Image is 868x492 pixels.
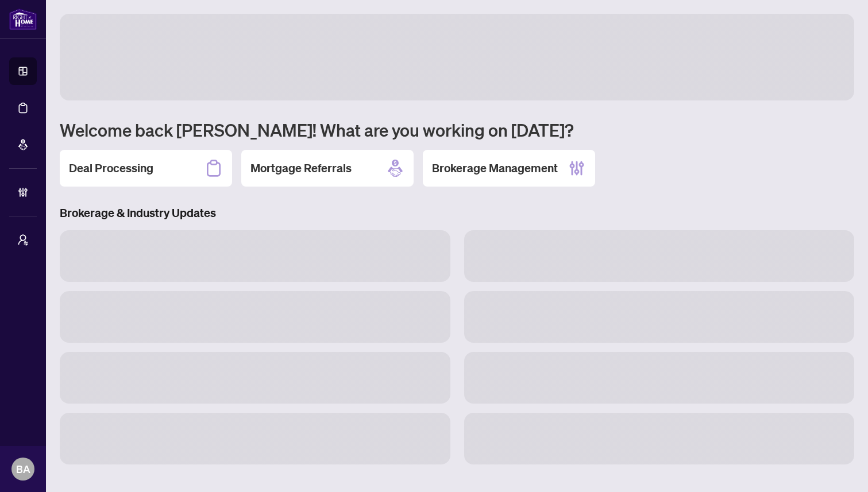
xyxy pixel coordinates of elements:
[432,160,558,176] h2: Brokerage Management
[16,461,30,477] span: BA
[250,160,352,176] h2: Mortgage Referrals
[60,205,854,221] h3: Brokerage & Industry Updates
[17,234,29,246] span: user-switch
[69,160,153,176] h2: Deal Processing
[60,119,854,141] h1: Welcome back [PERSON_NAME]! What are you working on [DATE]?
[9,9,37,30] img: logo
